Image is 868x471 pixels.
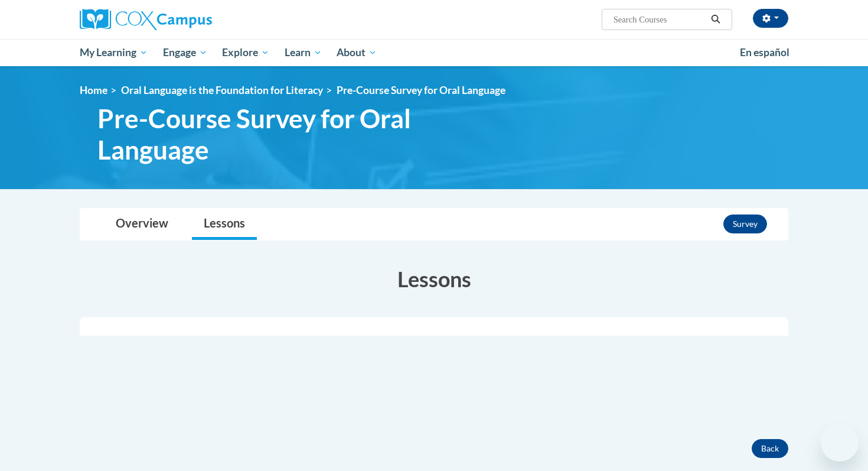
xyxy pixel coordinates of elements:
[80,84,107,96] a: Home
[80,9,212,30] img: Cox Campus
[821,424,859,462] iframe: Button to launch messaging window
[285,46,322,60] span: Learn
[62,39,806,66] div: Main menu
[277,39,329,66] a: Learn
[337,46,377,60] span: About
[753,9,788,28] button: Account Settings
[80,264,788,294] h3: Lessons
[163,46,207,60] span: Engage
[222,46,269,60] span: Explore
[192,209,257,240] a: Lessons
[707,12,725,27] button: Search
[612,12,707,27] input: Search Courses
[80,9,304,30] a: Cox Campus
[72,39,155,66] a: My Learning
[723,215,767,233] button: Survey
[121,84,323,96] a: Oral Language is the Foundation for Literacy
[732,40,797,65] a: En español
[214,39,277,66] a: Explore
[104,209,180,240] a: Overview
[97,103,505,165] span: Pre-Course Survey for Oral Language
[155,39,215,66] a: Engage
[337,84,505,96] span: Pre-Course Survey for Oral Language
[329,39,385,66] a: About
[80,46,148,60] span: My Learning
[752,439,788,458] button: Back
[740,46,789,59] span: En español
